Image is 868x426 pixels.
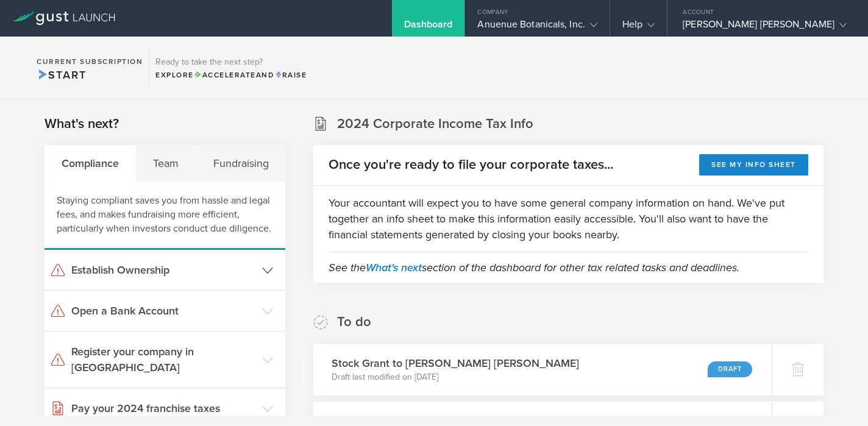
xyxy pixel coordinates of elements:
[136,145,196,182] div: Team
[155,58,307,66] h3: Ready to take the next step?
[329,195,808,243] p: Your accountant will expect you to have some general company information on hand. We've put toget...
[622,18,655,37] div: Help
[71,303,256,319] h3: Open a Bank Account
[337,115,533,133] h2: 2024 Corporate Income Tax Info
[683,18,847,37] div: [PERSON_NAME] [PERSON_NAME]
[329,261,739,274] em: See the section of the dashboard for other tax related tasks and deadlines.
[477,18,597,37] div: Anuenue Botanicals, Inc.
[699,154,808,176] button: See my info sheet
[313,344,772,396] div: Stock Grant to [PERSON_NAME] [PERSON_NAME]Draft last modified on [DATE]Draft
[71,262,256,278] h3: Establish Ownership
[708,361,752,377] div: Draft
[71,344,256,375] h3: Register your company in [GEOGRAPHIC_DATA]
[404,18,453,37] div: Dashboard
[44,145,136,182] div: Compliance
[337,313,371,331] h2: To do
[149,49,313,87] div: Ready to take the next step?ExploreAccelerateandRaise
[194,71,275,79] span: and
[329,156,613,174] h2: Once you're ready to file your corporate taxes...
[332,355,579,371] h3: Stock Grant to [PERSON_NAME] [PERSON_NAME]
[37,68,86,82] span: Start
[194,71,256,79] span: Accelerate
[44,182,285,250] div: Staying compliant saves you from hassle and legal fees, and makes fundraising more efficient, par...
[196,145,285,182] div: Fundraising
[366,261,422,274] a: What's next
[155,69,307,80] div: Explore
[37,58,143,65] h2: Current Subscription
[71,400,256,416] h3: Pay your 2024 franchise taxes
[44,115,119,133] h2: What's next?
[332,371,579,383] p: Draft last modified on [DATE]
[274,71,307,79] span: Raise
